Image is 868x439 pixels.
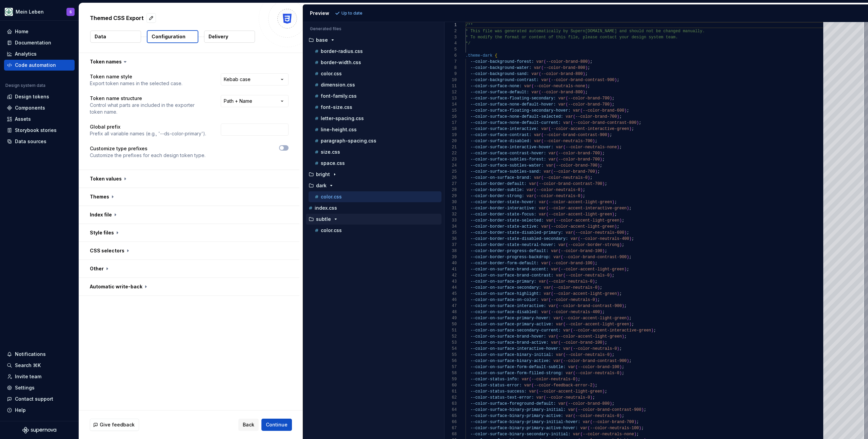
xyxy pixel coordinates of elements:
a: Home [4,26,75,37]
div: 1 [445,22,457,28]
p: border-width.css [321,60,361,65]
span: var [546,218,553,223]
div: 7 [445,59,457,65]
span: var [539,200,546,205]
span: ) [580,188,583,192]
span: ) [629,127,631,131]
div: Search ⌘K [15,362,41,369]
span: --color-brand-700 [575,114,617,119]
div: 2 [445,28,457,34]
span: ; [627,108,629,113]
p: Customize type prefixes [90,145,205,152]
div: 23 [445,156,457,163]
span: --color-surface-contrast: [470,133,531,137]
div: 18 [445,126,457,132]
span: --color-accent-light-green [548,200,612,205]
span: ) [619,218,622,223]
div: Storybook stories [15,127,57,134]
span: --color-on-surface-brand: [470,175,531,180]
p: Control what parts are included in the exporter token name. [90,102,209,115]
button: color.css [309,70,441,77]
span: ; [585,72,587,76]
a: Documentation [4,37,75,48]
button: Search ⌘K [4,360,75,371]
div: 21 [445,144,457,150]
span: var [558,102,566,107]
span: lease contact your design system team. [585,35,678,40]
div: 16 [445,114,457,120]
span: ( [548,78,551,82]
span: --color-background-contrast: [470,78,539,82]
button: font-size.css [309,103,441,111]
span: ) [614,78,617,82]
span: var [527,194,534,198]
div: 28 [445,187,457,193]
span: var [531,90,539,95]
span: var [544,169,551,174]
span: var [541,78,549,82]
div: Assets [15,116,31,122]
div: Data sources [15,138,46,145]
div: 30 [445,199,457,205]
a: Components [4,102,75,113]
div: Contact support [15,396,53,402]
span: --color-background-sand: [470,72,529,76]
span: --color-surface-subtles-water: [470,163,544,168]
span: var [558,96,566,101]
span: ; [583,194,585,198]
span: ) [609,96,612,101]
button: Contact support [4,394,75,404]
a: Code automation [4,60,75,71]
a: Storybook stories [4,125,75,136]
span: --color-brand-700 [553,169,595,174]
span: --color-surface-none-default-selected: [470,114,563,119]
div: Home [15,28,28,35]
span: ( [570,120,573,125]
span: --color-accent-light-green [556,218,619,223]
span: --color-surface-subtles-forest: [470,157,546,162]
a: Invite team [4,371,75,382]
span: --color-neutrals-700 [544,139,592,144]
span: --color-surface-interactive: [470,127,539,131]
span: ) [588,59,590,64]
div: 6 [445,53,457,59]
span: ) [612,200,614,205]
p: color.css [321,71,342,76]
span: var [566,114,573,119]
button: space.css [309,159,441,167]
div: 22 [445,150,457,156]
span: ) [600,157,602,162]
span: --color-surface-default: [470,90,529,95]
p: Configuration [152,33,185,40]
span: ; [590,59,592,64]
img: df5db9ef-aba0-4771-bf51-9763b7497661.png [5,8,13,16]
a: Analytics [4,49,75,59]
p: subtle [316,216,331,222]
span: ( [546,212,548,217]
div: 4 [445,40,457,46]
span: ( [539,72,541,76]
span: ) [627,206,629,211]
button: border-width.css [309,59,441,66]
span: ; [602,157,605,162]
span: ( [541,133,544,137]
button: Continue [261,419,292,431]
span: --color-surface-floating-secondary: [470,96,556,101]
div: 32 [445,211,457,217]
button: border-radius.css [309,47,441,55]
span: ) [636,120,639,125]
span: ( [534,188,536,192]
span: var [534,139,541,144]
div: 25 [445,169,457,175]
span: ( [541,139,544,144]
span: ; [612,102,614,107]
div: Analytics [15,51,37,57]
span: --color-brand-700 [558,151,599,156]
span: ; [583,188,585,192]
span: --color-accent-interactive-green [551,127,629,131]
button: color.css [309,227,441,234]
p: Customize the prefixes for each design token type. [90,152,205,159]
span: ) [595,169,597,174]
span: ( [553,218,556,223]
div: 33 [445,217,457,224]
